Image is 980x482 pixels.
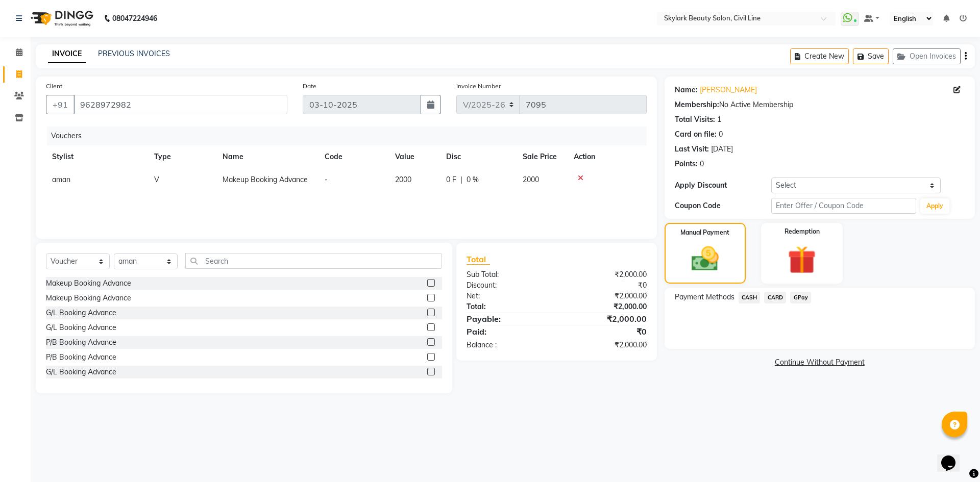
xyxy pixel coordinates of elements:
button: Apply [920,198,949,214]
div: Vouchers [47,126,654,145]
label: Manual Payment [680,228,729,237]
div: Total Visits: [675,114,715,125]
span: Makeup Booking Advance [223,175,308,184]
div: Apply Discount [675,180,771,191]
th: Disc [440,145,517,168]
a: Continue Without Payment [667,357,973,368]
span: CARD [764,292,786,303]
b: 08047224946 [112,4,157,33]
div: P/B Booking Advance [46,352,116,363]
div: Name: [675,85,698,95]
th: Type [148,145,216,168]
a: [PERSON_NAME] [700,85,757,95]
label: Date [303,82,316,91]
img: logo [26,4,96,33]
button: Create New [790,48,849,64]
div: Makeup Booking Advance [46,293,131,303]
span: 2000 [523,175,539,184]
img: _cash.svg [683,243,727,274]
div: Makeup Booking Advance [46,278,131,289]
span: 2000 [395,175,411,184]
div: ₹0 [556,325,654,338]
th: Value [389,145,440,168]
div: Discount: [459,280,556,291]
div: Paid: [459,325,556,338]
div: [DATE] [711,144,733,155]
a: PREVIOUS INVOICES [98,49,170,58]
div: Card on file: [675,129,717,140]
th: Action [568,145,647,168]
div: ₹2,000.00 [556,340,654,350]
span: Payment Methods [675,292,734,302]
td: V [148,168,216,191]
span: aman [52,175,70,184]
iframe: chat widget [937,441,970,472]
div: Points: [675,159,698,169]
label: Client [46,82,62,91]
div: ₹2,000.00 [556,291,654,301]
div: Net: [459,291,556,301]
th: Name [216,145,318,168]
input: Search [185,253,442,269]
div: ₹2,000.00 [556,269,654,280]
button: Open Invoices [893,48,961,64]
span: 0 % [467,174,479,185]
div: G/L Booking Advance [46,322,116,333]
label: Redemption [785,227,820,236]
span: - [325,175,328,184]
span: 0 F [446,174,456,185]
div: No Active Membership [675,99,965,110]
div: 0 [719,129,723,140]
img: _gift.svg [779,242,825,277]
span: Total [467,254,490,265]
div: Coupon Code [675,200,771,211]
span: GPay [790,292,811,303]
div: Payable: [459,313,556,325]
div: Membership: [675,99,719,110]
a: INVOICE [48,45,86,63]
div: 0 [700,159,704,169]
div: Balance : [459,340,556,350]
div: ₹0 [556,280,654,291]
th: Code [318,145,389,168]
div: ₹2,000.00 [556,301,654,312]
div: G/L Booking Advance [46,367,116,377]
div: 1 [717,114,721,125]
button: +91 [46,95,75,114]
span: | [460,174,462,185]
div: Total: [459,301,556,312]
th: Stylist [46,145,148,168]
input: Enter Offer / Coupon Code [771,198,916,214]
input: Search by Name/Mobile/Email/Code [73,95,287,114]
label: Invoice Number [456,82,501,91]
th: Sale Price [517,145,568,168]
div: G/L Booking Advance [46,308,116,318]
div: ₹2,000.00 [556,313,654,325]
div: P/B Booking Advance [46,337,116,348]
span: CASH [739,292,761,303]
div: Sub Total: [459,269,556,280]
div: Last Visit: [675,144,709,155]
button: Save [853,48,889,64]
